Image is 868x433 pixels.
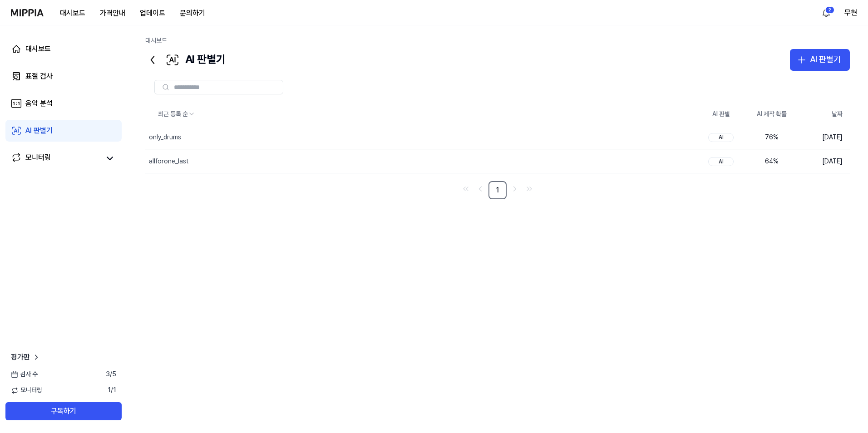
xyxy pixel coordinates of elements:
[708,133,734,142] div: AI
[149,133,181,142] div: only_drums
[11,152,100,165] a: 모니터링
[821,7,832,18] img: 알림
[11,370,38,379] span: 검사 수
[25,98,53,109] div: 음악 분석
[93,4,133,22] button: 가격안내
[145,49,226,71] div: AI 판별기
[11,352,41,363] a: 평가판
[5,402,122,420] button: 구독하기
[173,4,212,22] button: 문의하기
[108,386,116,395] span: 1 / 1
[145,37,167,44] a: 대시보드
[25,44,51,54] div: 대시보드
[488,181,507,199] a: 1
[145,181,850,199] nav: pagination
[25,71,53,82] div: 표절 검사
[754,133,790,142] div: 76 %
[133,4,173,22] button: 업데이트
[5,38,122,60] a: 대시보드
[53,4,93,22] button: 대시보드
[797,103,850,125] th: 날짜
[149,157,188,166] div: allforone_last
[25,152,51,165] div: 모니터링
[508,182,521,195] a: Go to next page
[746,103,797,125] th: AI 제작 확률
[11,352,30,363] span: 평가판
[754,157,790,166] div: 64 %
[5,120,122,142] a: AI 판별기
[790,49,850,71] button: AI 판별기
[11,9,44,16] img: logo
[459,182,472,195] a: Go to first page
[797,125,850,149] td: [DATE]
[5,93,122,114] a: 음악 분석
[695,103,746,125] th: AI 판별
[825,6,834,14] div: 2
[708,157,734,166] div: AI
[523,182,536,195] a: Go to last page
[11,386,42,395] span: 모니터링
[844,7,857,18] button: 무현
[133,0,173,25] a: 업데이트
[25,125,53,136] div: AI 판별기
[5,65,122,87] a: 표절 검사
[106,370,116,379] span: 3 / 5
[819,5,833,20] button: 알림2
[810,53,841,66] div: AI 판별기
[474,182,487,195] a: Go to previous page
[797,149,850,173] td: [DATE]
